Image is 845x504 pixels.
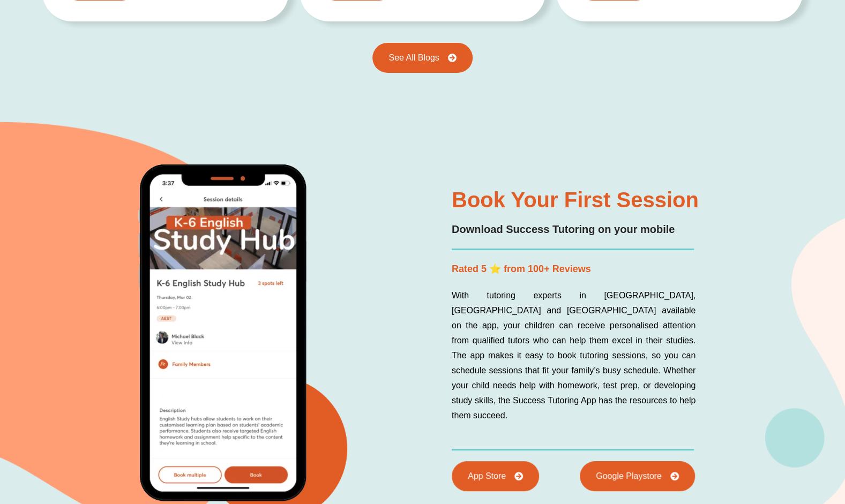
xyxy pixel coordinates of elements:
p: With tutoring experts in [GEOGRAPHIC_DATA], [GEOGRAPHIC_DATA] and [GEOGRAPHIC_DATA] available on ... [452,288,696,423]
a: App Store [452,461,539,491]
span: See All Blogs [388,54,439,62]
span: Google Playstore [596,472,662,480]
h2: Rated 5 ⭐ from 100+ Reviews [452,261,797,277]
span: App Store [468,472,506,480]
a: See All Blogs [372,43,472,73]
iframe: Chat Widget [667,383,845,504]
h2: Download Success Tutoring on your mobile [452,221,797,238]
h2: Book Your First Session [452,189,797,210]
a: Google Playstore [580,461,695,491]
